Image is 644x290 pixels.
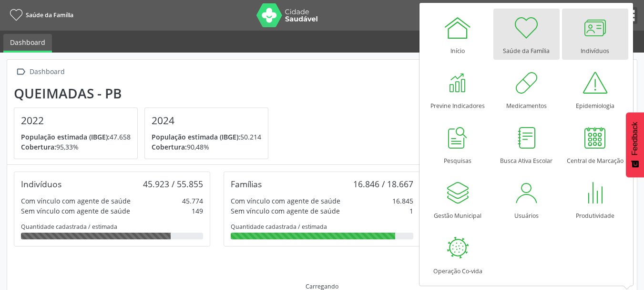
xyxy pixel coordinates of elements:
span: Cobertura: [21,142,56,151]
span: Cobertura: [152,142,187,151]
div: Quantidade cadastrada / estimada [231,223,413,231]
div: Indivíduos [21,179,61,189]
div: 45.923 / 55.855 [143,179,203,189]
div: Quantidade cadastrada / estimada [21,223,203,231]
div: Famílias [231,179,262,189]
span: População estimada (IBGE): [21,132,110,141]
a: Medicamentos [493,64,560,115]
p: 95,33% [21,142,131,152]
a: Dashboard [3,34,52,53]
div: 149 [192,206,203,216]
div: Sem vínculo com agente de saúde [231,206,340,216]
div: Sem vínculo com agente de saúde [21,206,130,216]
a: Pesquisas [425,118,491,170]
div: Com vínculo com agente de saúde [21,196,131,206]
div: 16.845 [392,196,413,206]
a: Saúde da Família [7,7,73,23]
a: Central de Marcação [562,118,628,170]
a: Usuários [493,173,560,225]
a: Indivíduos [562,9,628,60]
a: Operação Co-vida [425,229,491,280]
div: Dashboard [28,65,66,79]
span: Saúde da Família [26,11,73,19]
p: 47.658 [21,132,131,142]
div: Queimadas - PB [14,86,275,101]
a: Gestão Municipal [425,173,491,225]
a: Epidemiologia [562,64,628,115]
h4: 2022 [21,115,131,127]
p: 90,48% [152,142,261,152]
a: Produtividade [562,173,628,225]
span: População estimada (IBGE): [152,132,240,141]
h4: 2024 [152,115,261,127]
p: 50.214 [152,132,261,142]
a:  Dashboard [14,65,66,79]
a: Saúde da Família [493,9,560,60]
a: Início [425,9,491,60]
a: Busca Ativa Escolar [493,118,560,170]
div: 1 [409,206,413,216]
button: Feedback - Mostrar pesquisa [626,112,644,177]
div: 45.774 [182,196,203,206]
span: Feedback [631,122,639,155]
i:  [14,65,28,79]
div: Com vínculo com agente de saúde [231,196,340,206]
a: Previne Indicadores [425,64,491,115]
div: 16.846 / 18.667 [353,179,413,189]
